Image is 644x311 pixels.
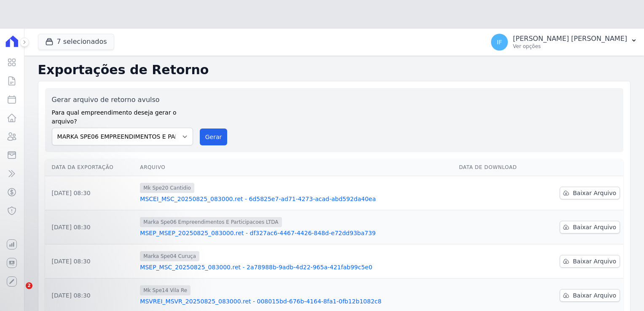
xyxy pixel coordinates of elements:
[45,159,137,176] th: Data da Exportação
[573,189,616,197] span: Baixar Arquivo
[560,289,620,302] a: Baixar Arquivo
[38,62,631,78] h2: Exportações de Retorno
[573,257,616,265] span: Baixar Arquivo
[456,159,538,176] th: Data de Download
[560,221,620,233] a: Baixar Arquivo
[26,282,32,289] span: 2
[45,210,137,244] td: [DATE] 08:30
[560,187,620,199] a: Baixar Arquivo
[140,217,282,227] span: Marka Spe06 Empreendimentos E Participacoes LTDA
[8,282,29,303] iframe: Intercom live chat
[484,30,644,54] button: IF [PERSON_NAME] [PERSON_NAME] Ver opções
[140,285,191,295] span: Mk Spe14 Vila Re
[137,159,456,176] th: Arquivo
[513,43,627,50] p: Ver opções
[573,291,616,300] span: Baixar Arquivo
[573,223,616,231] span: Baixar Arquivo
[560,255,620,268] a: Baixar Arquivo
[200,129,228,145] button: Gerar
[38,34,114,50] button: 7 selecionados
[140,263,452,271] a: MSEP_MSC_20250825_083000.ret - 2a78988b-9adb-4d22-965a-421fab99c5e0
[140,183,194,193] span: Mk Spe20 Cantidio
[513,35,627,43] p: [PERSON_NAME] [PERSON_NAME]
[52,105,193,126] label: Para qual empreendimento deseja gerar o arquivo?
[52,95,193,105] label: Gerar arquivo de retorno avulso
[140,297,452,306] a: MSVREI_MSVR_20250825_083000.ret - 008015bd-676b-4164-8fa1-0fb12b1082c8
[6,229,175,288] iframe: Intercom notifications mensagem
[140,195,452,203] a: MSCEI_MSC_20250825_083000.ret - 6d5825e7-ad71-4273-acad-abd592da40ea
[140,229,452,237] a: MSEP_MSEP_20250825_083000.ret - df327ac6-4467-4426-848d-e72dd93ba739
[497,39,502,45] span: IF
[45,176,137,210] td: [DATE] 08:30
